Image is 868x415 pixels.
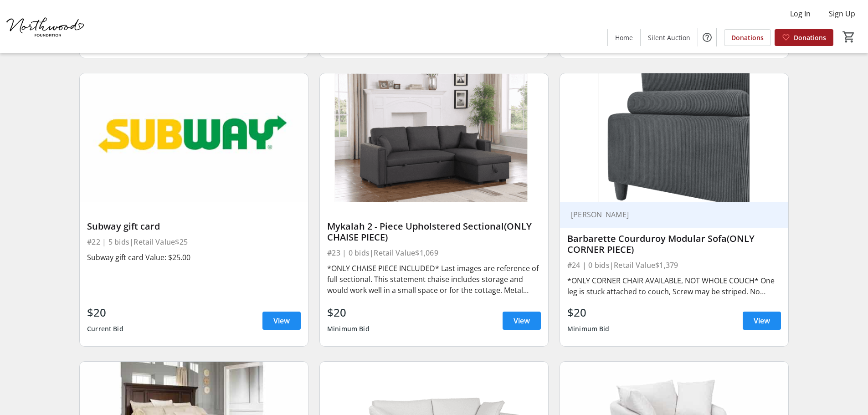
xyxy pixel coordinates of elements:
div: $20 [327,304,370,321]
div: *ONLY CORNER CHAIR AVAILABLE, NOT WHOLE COUCH* One leg is stuck attached to couch, Screw may be s... [567,275,781,297]
div: #23 | 0 bids | Retail Value $1,069 [327,246,541,259]
div: Subway gift card [87,221,301,232]
button: Help [698,28,716,46]
span: View [273,315,290,326]
span: Silent Auction [648,33,690,42]
a: Silent Auction [641,29,698,46]
button: Cart [841,29,857,45]
a: Donations [775,29,833,46]
img: Barbarette Courduroy Modular Sofa(ONLY CORNER PIECE) [560,73,788,202]
a: View [503,312,541,330]
div: Minimum Bid [567,321,610,337]
a: Home [608,29,640,46]
div: [PERSON_NAME] [567,210,770,219]
div: Current Bid [87,321,123,337]
span: View [514,315,530,326]
div: #22 | 5 bids | Retail Value $25 [87,236,301,248]
img: Northwood Foundation's Logo [5,4,87,49]
div: #24 | 0 bids | Retail Value $1,379 [567,259,781,272]
a: View [262,312,301,330]
div: *ONLY CHAISE PIECE INCLUDED* Last images are reference of full sectional. This statement chaise i... [327,263,541,296]
button: Sign Up [822,6,863,21]
div: $20 [567,304,610,321]
span: Log In [790,8,811,19]
a: View [743,312,781,330]
button: Log In [783,6,818,21]
span: Home [615,33,633,42]
div: Mykalah 2 - Piece Upholstered Sectional(ONLY CHAISE PIECE) [327,221,541,243]
div: Barbarette Courduroy Modular Sofa(ONLY CORNER PIECE) [567,233,781,255]
img: Subway gift card [80,73,308,202]
div: $20 [87,304,123,321]
span: Sign Up [829,8,855,19]
div: Minimum Bid [327,321,370,337]
span: Donations [794,33,826,42]
div: Subway gift card Value: $25.00 [87,252,301,263]
img: Mykalah 2 - Piece Upholstered Sectional(ONLY CHAISE PIECE) [320,73,548,202]
span: Donations [731,33,764,42]
a: Donations [724,29,771,46]
span: View [754,315,770,326]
